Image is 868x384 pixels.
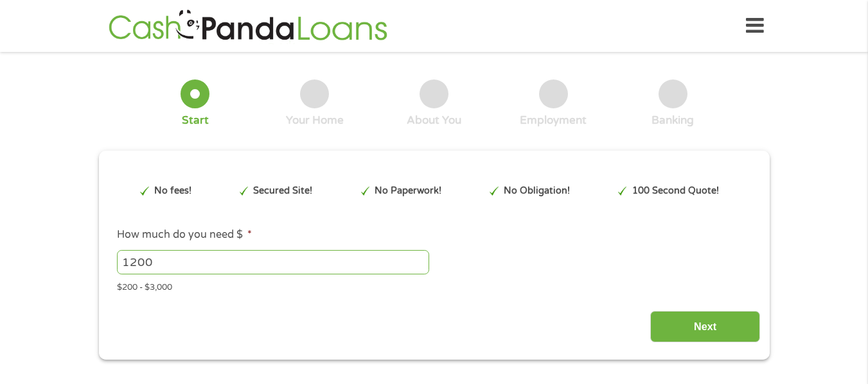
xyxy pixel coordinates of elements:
[504,184,570,198] p: No Obligation!
[154,184,191,198] p: No fees!
[651,113,694,128] div: Banking
[407,113,461,128] div: About You
[182,113,209,128] div: Start
[117,228,252,242] label: How much do you need $
[117,277,750,294] div: $200 - $3,000
[105,8,391,44] img: GetLoanNow Logo
[375,184,441,198] p: No Paperwork!
[253,184,312,198] p: Secured Site!
[650,311,760,342] input: Next
[632,184,719,198] p: 100 Second Quote!
[286,113,344,128] div: Your Home
[520,113,587,128] div: Employment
